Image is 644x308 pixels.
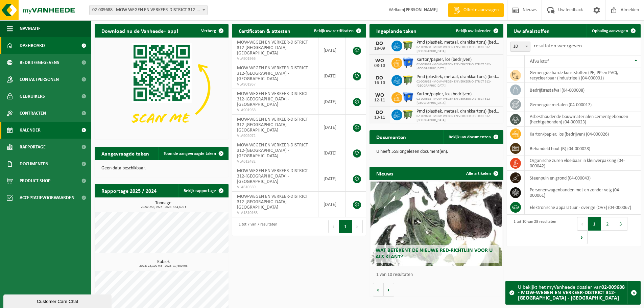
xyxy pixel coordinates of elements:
button: Verberg [196,24,228,38]
img: WB-1100-HPE-GN-50 [402,74,414,86]
h2: Uw afvalstoffen [507,24,556,37]
img: WB-1100-HPE-GN-50 [402,109,414,120]
h2: Certificaten & attesten [232,24,297,37]
p: Geen data beschikbaar. [101,166,222,171]
td: [DATE] [318,166,346,192]
span: MOW-WEGEN EN VERKEER-DISTRICT 312-[GEOGRAPHIC_DATA] - [GEOGRAPHIC_DATA] [237,40,308,56]
span: MOW-WEGEN EN VERKEER-DISTRICT 312-[GEOGRAPHIC_DATA] - [GEOGRAPHIC_DATA] [237,168,308,184]
td: [DATE] [318,115,346,140]
div: 13-11 [373,115,386,120]
td: gemengde harde kunststoffen (PE, PP en PVC), recycleerbaar (industrieel) (04-000001) [525,68,641,83]
button: 2 [601,217,614,231]
td: [DATE] [318,89,346,115]
span: VLA902072 [237,133,313,139]
button: 3 [614,217,627,231]
div: WO [373,58,386,64]
span: MOW-WEGEN EN VERKEER-DISTRICT 312-[GEOGRAPHIC_DATA] - [GEOGRAPHIC_DATA] [237,117,308,133]
span: Karton/papier, los (bedrijven) [416,92,500,97]
span: Pmd (plastiek, metaal, drankkartons) (bedrijven) [416,109,500,114]
td: behandeld hout (B) (04-000028) [525,141,641,156]
h2: Aangevraagde taken [95,147,156,160]
span: Wat betekent de nieuwe RED-richtlijn voor u als klant? [376,248,493,260]
div: 12-11 [373,98,386,103]
a: Bekijk uw certificaten [309,24,365,38]
td: personenwagenbanden met en zonder velg (04-000061) [525,185,641,200]
div: DO [373,41,386,46]
span: Rapportage [20,139,46,156]
span: Karton/papier, los (bedrijven) [416,57,500,63]
button: 1 [588,217,601,231]
h2: Documenten [369,130,413,143]
td: asbesthoudende bouwmaterialen cementgebonden (hechtgebonden) (04-000023) [525,112,641,127]
span: Bekijk uw kalender [456,29,491,33]
label: resultaten weergeven [534,43,582,49]
p: U heeft 558 ongelezen document(en). [376,149,497,154]
h2: Nieuws [369,167,400,180]
span: 2024: 23,100 m3 - 2025: 17,600 m3 [98,264,229,268]
span: Kalender [20,122,41,139]
span: Navigatie [20,20,41,37]
img: WB-1100-HPE-BE-01 [402,91,414,103]
span: 02-009688 - MOW-WEGEN EN VERKEER-DISTRICT 312-KORTRIJK - KORTRIJK [90,5,207,15]
span: Toon de aangevraagde taken [164,151,216,156]
h3: Tonnage [98,201,229,209]
span: Afvalstof [530,59,549,64]
a: Ophaling aanvragen [587,24,640,38]
h2: Rapportage 2025 / 2024 [95,184,163,197]
span: VLA1810168 [237,210,313,216]
span: VLA612482 [237,159,313,164]
span: 2024: 253,792 t - 2025: 154,670 t [98,206,229,209]
span: Acceptatievoorwaarden [20,189,74,206]
span: Gebruikers [20,88,45,105]
div: DO [373,110,386,115]
span: Dashboard [20,37,45,54]
a: Offerte aanvragen [448,3,504,17]
span: Verberg [201,29,216,33]
div: 16-10 [373,81,386,86]
td: [DATE] [318,192,346,217]
a: Wat betekent de nieuwe RED-richtlijn voor u als klant? [371,182,502,266]
div: DO [373,75,386,81]
span: MOW-WEGEN EN VERKEER-DISTRICT 312-[GEOGRAPHIC_DATA] - [GEOGRAPHIC_DATA] [237,91,308,107]
div: WO [373,93,386,98]
span: Pmd (plastiek, metaal, drankkartons) (bedrijven) [416,40,500,45]
strong: [PERSON_NAME] [404,7,438,13]
span: 10 [510,42,530,51]
span: 02-009688 - MOW-WEGEN EN VERKEER-DISTRICT 312-[GEOGRAPHIC_DATA] [416,114,500,122]
h2: Download nu de Vanheede+ app! [95,24,185,37]
span: MOW-WEGEN EN VERKEER-DISTRICT 312-[GEOGRAPHIC_DATA] - [GEOGRAPHIC_DATA] [237,66,308,81]
span: VLA901968 [237,108,313,113]
span: MOW-WEGEN EN VERKEER-DISTRICT 312-[GEOGRAPHIC_DATA] - [GEOGRAPHIC_DATA] [237,143,308,159]
img: WB-1100-HPE-BE-01 [402,57,414,68]
a: Bekijk uw documenten [443,130,503,144]
a: Bekijk rapportage [178,184,228,197]
td: gemengde metalen (04-000017) [525,97,641,112]
div: 1 tot 7 van 7 resultaten [235,219,277,234]
span: Pmd (plastiek, metaal, drankkartons) (bedrijven) [416,74,500,80]
span: VLA901967 [237,82,313,87]
span: Contactpersonen [20,71,59,88]
button: Previous [328,220,339,233]
td: [DATE] [318,140,346,166]
h3: Kubiek [98,260,229,268]
span: Bedrijfsgegevens [20,54,59,71]
td: [DATE] [318,38,346,63]
strong: 02-009688 - MOW-WEGEN EN VERKEER-DISTRICT 312-[GEOGRAPHIC_DATA] - [GEOGRAPHIC_DATA] [518,285,625,301]
p: 1 van 10 resultaten [376,273,500,277]
div: 18-09 [373,46,386,51]
button: 1 [339,220,352,233]
td: steenpuin en grond (04-000043) [525,171,641,185]
span: VLA901966 [237,56,313,62]
iframe: chat widget [3,293,113,308]
td: [DATE] [318,63,346,89]
div: 1 tot 10 van 28 resultaten [510,216,556,245]
span: Documenten [20,156,48,172]
button: Volgende [384,283,394,297]
span: VLA610569 [237,185,313,190]
span: Ophaling aanvragen [592,29,628,33]
td: karton/papier, los (bedrijven) (04-000026) [525,127,641,141]
span: 02-009688 - MOW-WEGEN EN VERKEER-DISTRICT 312-[GEOGRAPHIC_DATA] [416,97,500,105]
img: WB-1100-HPE-GN-50 [402,40,414,51]
td: bedrijfsrestafval (04-000008) [525,83,641,97]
